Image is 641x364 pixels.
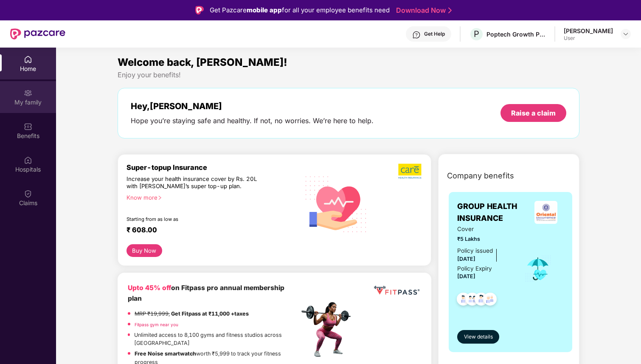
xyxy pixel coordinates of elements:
b: on Fitpass pro annual membership plan [128,284,284,302]
div: Know more [127,194,294,200]
img: insurerLogo [534,201,557,224]
img: svg+xml;base64,PHN2ZyBpZD0iQmVuZWZpdHMiIHhtbG5zPSJodHRwOi8vd3d3LnczLm9yZy8yMDAwL3N2ZyIgd2lkdGg9Ij... [24,122,32,131]
div: Super-topup Insurance [127,163,299,172]
div: Hey, [PERSON_NAME] [131,101,374,111]
button: Buy Now [127,244,162,257]
b: Upto 45% off [128,284,171,292]
img: icon [524,255,552,283]
img: fppp.png [372,283,421,298]
div: Hope you’re staying safe and healthy. If not, no worries. We’re here to help. [131,116,374,125]
img: svg+xml;base64,PHN2ZyB4bWxucz0iaHR0cDovL3d3dy53My5vcmcvMjAwMC9zdmciIHdpZHRoPSI0OC45NDMiIGhlaWdodD... [471,290,492,311]
span: GROUP HEALTH INSURANCE [457,200,529,225]
div: Poptech Growth Private Limited [486,30,546,38]
span: Welcome back, [PERSON_NAME]! [118,56,287,68]
img: svg+xml;base64,PHN2ZyB4bWxucz0iaHR0cDovL3d3dy53My5vcmcvMjAwMC9zdmciIHdpZHRoPSI0OC45MTUiIGhlaWdodD... [462,290,483,311]
div: User [564,35,613,42]
del: MRP ₹19,999, [135,310,170,317]
div: Increase your health insurance cover by Rs. 20L with [PERSON_NAME]’s super top-up plan. [127,175,262,190]
strong: Get Fitpass at ₹11,000 +taxes [171,310,249,317]
span: Company benefits [447,170,514,182]
div: Policy issued [457,246,493,255]
img: svg+xml;base64,PHN2ZyB4bWxucz0iaHR0cDovL3d3dy53My5vcmcvMjAwMC9zdmciIHdpZHRoPSI0OC45NDMiIGhlaWdodD... [453,290,474,311]
span: [DATE] [457,273,475,279]
div: Policy Expiry [457,264,492,273]
span: right [157,195,162,200]
span: Cover [457,225,513,234]
div: Enjoy your benefits! [118,71,579,79]
a: Download Now [396,6,449,15]
div: Get Pazcare for all your employee benefits need [210,5,390,15]
strong: Free Noise smartwatch [135,350,196,357]
span: [DATE] [457,256,475,262]
img: New Pazcare Logo [10,28,65,40]
span: View details [464,333,493,341]
img: Stroke [448,6,452,15]
img: svg+xml;base64,PHN2ZyBpZD0iSG9tZSIgeG1sbnM9Imh0dHA6Ly93d3cudzMub3JnLzIwMDAvc3ZnIiB3aWR0aD0iMjAiIG... [24,55,32,64]
img: svg+xml;base64,PHN2ZyB4bWxucz0iaHR0cDovL3d3dy53My5vcmcvMjAwMC9zdmciIHdpZHRoPSI0OC45NDMiIGhlaWdodD... [480,290,500,311]
img: svg+xml;base64,PHN2ZyB4bWxucz0iaHR0cDovL3d3dy53My5vcmcvMjAwMC9zdmciIHhtbG5zOnhsaW5rPSJodHRwOi8vd3... [299,166,373,241]
p: Unlimited access to 8,100 gyms and fitness studios across [GEOGRAPHIC_DATA] [134,331,299,347]
img: svg+xml;base64,PHN2ZyBpZD0iQ2xhaW0iIHhtbG5zPSJodHRwOi8vd3d3LnczLm9yZy8yMDAwL3N2ZyIgd2lkdGg9IjIwIi... [24,189,32,198]
div: Starting from as low as [127,216,263,222]
div: Raise a claim [511,108,556,118]
span: P [474,29,479,39]
div: Get Help [424,31,445,37]
button: View details [457,330,499,344]
a: Fitpass gym near you [135,322,178,327]
img: svg+xml;base64,PHN2ZyB3aWR0aD0iMjAiIGhlaWdodD0iMjAiIHZpZXdCb3g9IjAgMCAyMCAyMCIgZmlsbD0ibm9uZSIgeG... [24,89,32,97]
img: svg+xml;base64,PHN2ZyBpZD0iSGVscC0zMngzMiIgeG1sbnM9Imh0dHA6Ly93d3cudzMub3JnLzIwMDAvc3ZnIiB3aWR0aD... [412,31,421,39]
img: svg+xml;base64,PHN2ZyBpZD0iRHJvcGRvd24tMzJ4MzIiIHhtbG5zPSJodHRwOi8vd3d3LnczLm9yZy8yMDAwL3N2ZyIgd2... [622,31,629,37]
div: ₹ 608.00 [127,226,291,236]
strong: mobile app [247,6,282,14]
img: Logo [195,6,204,14]
img: svg+xml;base64,PHN2ZyBpZD0iSG9zcGl0YWxzIiB4bWxucz0iaHR0cDovL3d3dy53My5vcmcvMjAwMC9zdmciIHdpZHRoPS... [24,156,32,164]
img: b5dec4f62d2307b9de63beb79f102df3.png [398,163,422,179]
div: [PERSON_NAME] [564,27,613,35]
img: fpp.png [299,300,358,359]
span: ₹5 Lakhs [457,235,513,243]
